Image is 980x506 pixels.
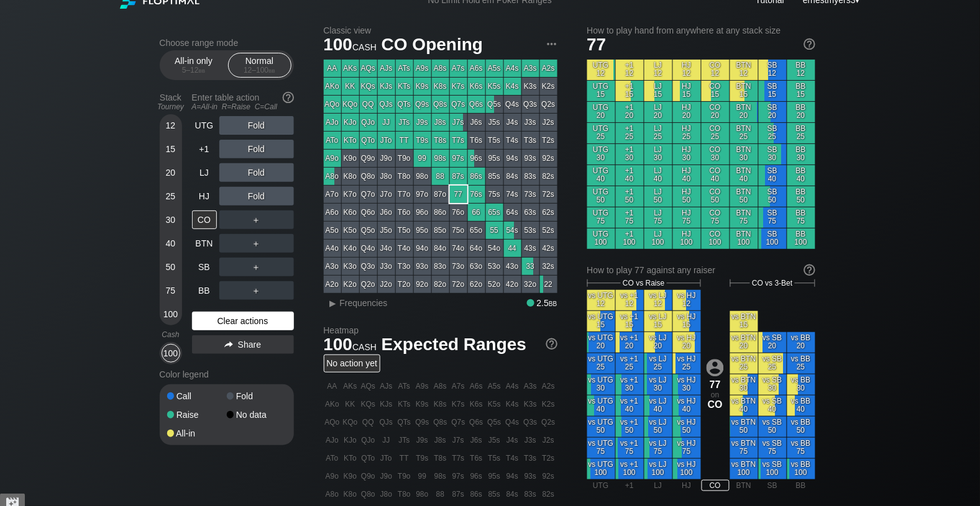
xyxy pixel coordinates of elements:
[787,144,815,165] div: BB 30
[540,168,557,185] div: 82s
[224,341,233,348] img: share.864f2f62.svg
[545,337,559,351] img: help.32db89a4.svg
[324,78,341,95] div: AKo
[702,165,730,186] div: CO 40
[162,187,180,206] div: 25
[486,204,503,221] div: 65s
[759,123,787,143] div: SB 25
[324,132,341,149] div: ATo
[414,204,431,221] div: 96o
[616,207,644,228] div: +1 75
[219,258,294,276] div: ＋
[468,96,485,113] div: Q6s
[759,81,787,101] div: SB 15
[380,35,485,56] span: CO Opening
[162,210,180,229] div: 30
[587,123,615,143] div: UTG 25
[486,132,503,149] div: T5s
[730,165,758,186] div: BTN 40
[787,207,815,228] div: BB 75
[450,276,467,293] div: 72o
[432,60,449,77] div: A8s
[162,234,180,253] div: 40
[342,132,359,149] div: KTo
[504,132,521,149] div: T4s
[414,186,431,203] div: 97o
[162,163,180,182] div: 20
[414,60,431,77] div: A9s
[803,263,817,277] img: help.32db89a4.svg
[587,35,607,54] span: 77
[450,114,467,131] div: J7s
[787,81,815,101] div: BB 15
[673,123,701,143] div: HJ 25
[504,204,521,221] div: 64s
[192,210,217,229] div: CO
[486,276,503,293] div: 52o
[162,116,180,135] div: 12
[268,66,275,75] span: bb
[673,144,701,165] div: HJ 30
[540,222,557,239] div: 52s
[450,168,467,185] div: 87s
[486,96,503,113] div: Q5s
[414,276,431,293] div: 92o
[324,60,341,77] div: AA
[342,96,359,113] div: KQo
[396,150,413,167] div: T9o
[522,168,539,185] div: 83s
[360,222,377,239] div: Q5o
[162,258,180,276] div: 50
[396,96,413,113] div: QTs
[616,228,644,249] div: +1 100
[522,240,539,257] div: 43s
[450,258,467,275] div: 73o
[787,102,815,122] div: BB 20
[324,150,341,167] div: A9o
[324,96,341,113] div: AQo
[504,168,521,185] div: 84s
[803,37,817,51] img: help.32db89a4.svg
[219,210,294,229] div: ＋
[468,204,485,221] div: 66
[644,228,672,249] div: LJ 100
[468,114,485,131] div: J6s
[396,132,413,149] div: TT
[414,96,431,113] div: Q9s
[450,186,467,203] div: 77
[587,144,615,165] div: UTG 30
[432,132,449,149] div: T8s
[432,168,449,185] div: 88
[165,53,222,77] div: All-in only
[167,410,227,419] div: Raise
[414,240,431,257] div: 94o
[504,78,521,95] div: K4s
[787,186,815,207] div: BB 50
[432,96,449,113] div: Q8s
[192,88,294,116] div: Enter table action
[730,81,758,101] div: BTN 15
[324,186,341,203] div: A7o
[450,204,467,221] div: 76o
[342,78,359,95] div: KK
[342,150,359,167] div: K9o
[227,392,286,400] div: Fold
[219,187,294,206] div: Fold
[644,60,672,80] div: LJ 12
[702,144,730,165] div: CO 30
[468,78,485,95] div: K6s
[522,150,539,167] div: 93s
[587,207,615,228] div: UTG 75
[162,140,180,158] div: 15
[486,114,503,131] div: J5s
[414,168,431,185] div: 98o
[522,60,539,77] div: A3s
[360,258,377,275] div: Q3o
[342,204,359,221] div: K6o
[468,150,485,167] div: 96s
[504,276,521,293] div: 42o
[450,96,467,113] div: Q7s
[450,150,467,167] div: 97s
[616,60,644,80] div: +1 12
[168,66,220,75] div: 5 – 12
